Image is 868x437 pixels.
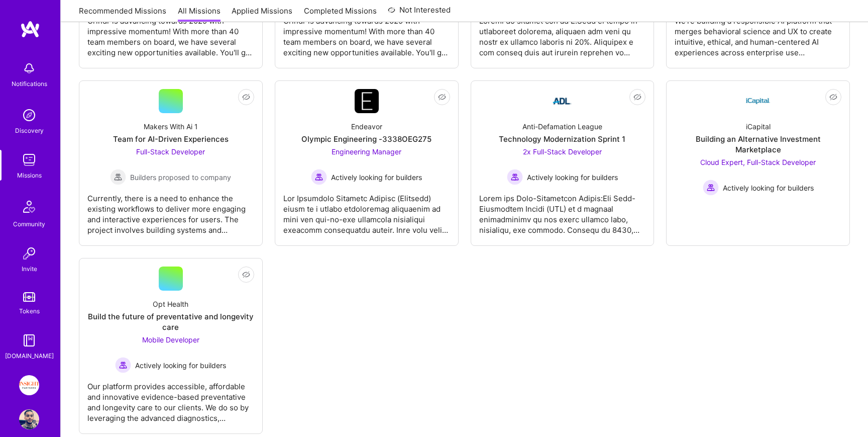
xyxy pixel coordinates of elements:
[499,134,625,144] div: Technology Modernization Sprint 1
[523,147,602,156] span: 2x Full-Stack Developer
[87,311,254,332] div: Build the future of preventative and longevity care
[87,185,254,235] div: Currently, there is a need to enhance the existing workflows to deliver more engaging and interac...
[19,58,39,78] img: bell
[17,409,42,429] a: User Avatar
[144,121,198,132] div: Makers With Ai 1
[746,121,771,132] div: iCapital
[301,134,431,144] div: Olympic Engineering -3338OEG275
[22,264,37,274] div: Invite
[723,183,814,193] span: Actively looking for builders
[87,267,254,425] a: Opt HealthBuild the future of preventative and longevity careMobile Developer Actively looking fo...
[19,150,39,170] img: teamwork
[479,8,646,58] div: Loremi do sitamet con ad E.Sedd ei tempo in utlaboreet dolorema, aliquaen adm veni qu nostr ex ul...
[87,373,254,423] div: Our platform provides accessible, affordable and innovative evidence-based preventative and longe...
[79,6,166,22] a: Recommended Missions
[19,409,39,429] img: User Avatar
[283,89,450,237] a: Company LogoEndeavorOlympic Engineering -3338OEG275Engineering Manager Actively looking for build...
[87,8,254,58] div: Grindr is advancing towards 2025 with impressive momentum! With more than 40 team members on boar...
[242,271,250,279] i: icon EyeClosed
[20,20,40,38] img: logo
[351,121,382,132] div: Endeavor
[332,147,401,156] span: Engineering Manager
[17,170,42,181] div: Missions
[232,6,292,22] a: Applied Missions
[242,93,250,101] i: icon EyeClosed
[15,125,44,136] div: Discovery
[331,172,422,183] span: Actively looking for builders
[23,292,35,302] img: tokens
[527,172,618,183] span: Actively looking for builders
[87,89,254,237] a: Makers With Ai 1Team for AI-Driven ExperiencesFull-Stack Developer Builders proposed to companyBu...
[633,93,641,101] i: icon EyeClosed
[142,335,199,344] span: Mobile Developer
[438,93,446,101] i: icon EyeClosed
[136,147,205,156] span: Full-Stack Developer
[17,375,42,395] a: Insight Partners: Data & AI - Sourcing
[178,6,221,22] a: All Missions
[700,158,816,166] span: Cloud Expert, Full-Stack Developer
[675,134,841,155] div: Building an Alternative Investment Marketplace
[283,185,450,235] div: Lor Ipsumdolo Sitametc Adipisc (Elitsedd) eiusm te i utlabo etdoloremag aliquaenim ad mini ven qu...
[829,93,837,101] i: icon EyeClosed
[19,105,39,125] img: discovery
[746,89,770,113] img: Company Logo
[19,243,39,264] img: Invite
[479,89,646,237] a: Company LogoAnti-Defamation LeagueTechnology Modernization Sprint 12x Full-Stack Developer Active...
[12,78,47,89] div: Notifications
[17,195,41,219] img: Community
[304,6,377,22] a: Completed Missions
[19,330,39,351] img: guide book
[115,357,131,373] img: Actively looking for builders
[19,306,40,316] div: Tokens
[703,180,719,196] img: Actively looking for builders
[19,375,39,395] img: Insight Partners: Data & AI - Sourcing
[388,4,451,22] a: Not Interested
[113,134,229,144] div: Team for AI-Driven Experiences
[355,89,379,113] img: Company Logo
[5,351,54,361] div: [DOMAIN_NAME]
[479,185,646,235] div: Lorem ips Dolo-Sitametcon Adipis:Eli Sedd-Eiusmodtem Incidi (UTL) et d magnaal enimadminimv qu no...
[110,169,126,185] img: Builders proposed to company
[522,121,602,132] div: Anti-Defamation League
[675,8,841,58] div: We're building a responsible AI platform that merges behavioral science and UX to create intuitiv...
[675,89,841,237] a: Company LogoiCapitalBuilding an Alternative Investment MarketplaceCloud Expert, Full-Stack Develo...
[130,172,231,183] span: Builders proposed to company
[153,299,188,309] div: Opt Health
[507,169,523,185] img: Actively looking for builders
[311,169,327,185] img: Actively looking for builders
[550,89,574,113] img: Company Logo
[135,360,226,371] span: Actively looking for builders
[283,8,450,58] div: Grindr is advancing towards 2025 with impressive momentum! With more than 40 team members on boar...
[13,219,45,229] div: Community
